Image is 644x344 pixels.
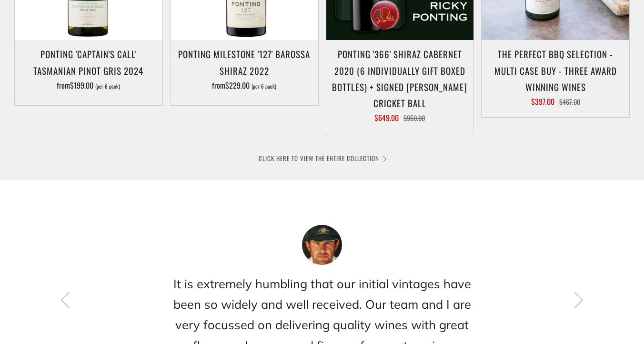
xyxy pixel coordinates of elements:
a: Ponting Milestone '127' Barossa Shiraz 2022 from$229.00 (per 6 pack) [171,46,318,93]
span: $467.00 [559,97,580,107]
span: from [57,80,120,91]
span: (per 6 pack) [95,84,120,89]
a: The perfect BBQ selection - MULTI CASE BUY - Three award winning wines $397.00 $467.00 [482,46,629,105]
span: from [212,80,276,91]
a: Ponting '366' Shiraz Cabernet 2020 (6 individually gift boxed bottles) + SIGNED [PERSON_NAME] CRI... [326,46,474,121]
span: $229.00 [225,80,250,91]
h3: Ponting Milestone '127' Barossa Shiraz 2022 [175,46,313,78]
h3: The perfect BBQ selection - MULTI CASE BUY - Three award winning wines [486,46,624,95]
h3: Ponting '366' Shiraz Cabernet 2020 (6 individually gift boxed bottles) + SIGNED [PERSON_NAME] CRI... [331,46,469,111]
span: $950.00 [403,113,425,123]
span: (per 6 pack) [252,84,276,89]
a: CLICK HERE TO VIEW THE ENTIRE COLLECTION [259,153,385,163]
span: $649.00 [374,112,399,123]
span: $199.00 [70,80,93,91]
h3: Ponting 'Captain's Call' Tasmanian Pinot Gris 2024 [20,46,158,78]
span: $397.00 [531,96,554,107]
a: Ponting 'Captain's Call' Tasmanian Pinot Gris 2024 from$199.00 (per 6 pack) [15,46,162,93]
